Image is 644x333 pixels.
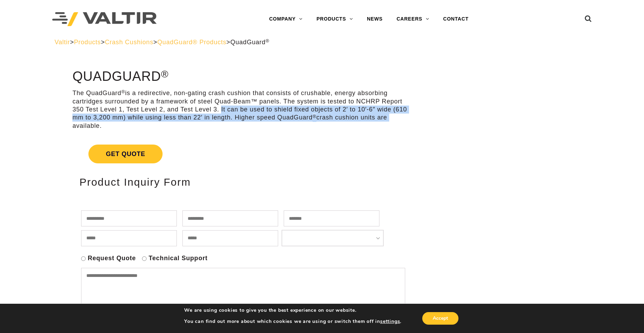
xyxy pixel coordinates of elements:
a: QuadGuard® Products [157,39,227,46]
a: Crash Cushions [105,39,153,46]
button: Accept [422,312,458,325]
sup: ® [161,68,168,79]
img: Valtir [52,12,157,26]
label: Technical Support [149,254,207,262]
a: PRODUCTS [309,12,360,26]
span: QuadGuard [230,39,269,46]
sup: ® [266,38,269,44]
a: Get Quote [72,136,410,172]
p: We are using cookies to give you the best experience on our website. [184,307,401,313]
h2: Product Inquiry Form [79,176,403,188]
a: COMPANY [262,12,309,26]
span: Get Quote [88,145,163,163]
a: Products [74,39,101,46]
h1: QuadGuard [72,69,410,84]
a: NEWS [360,12,390,26]
a: CONTACT [436,12,476,26]
div: > > > > [55,38,590,46]
a: Valtir [55,39,70,46]
p: The QuadGuard is a redirective, non-gating crash cushion that consists of crushable, energy absor... [72,89,410,130]
sup: ® [121,89,125,94]
label: Request Quote [88,254,136,262]
button: settings [380,318,400,325]
p: You can find out more about which cookies we are using or switch them off in . [184,318,401,325]
a: CAREERS [390,12,436,26]
sup: ® [313,114,316,119]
